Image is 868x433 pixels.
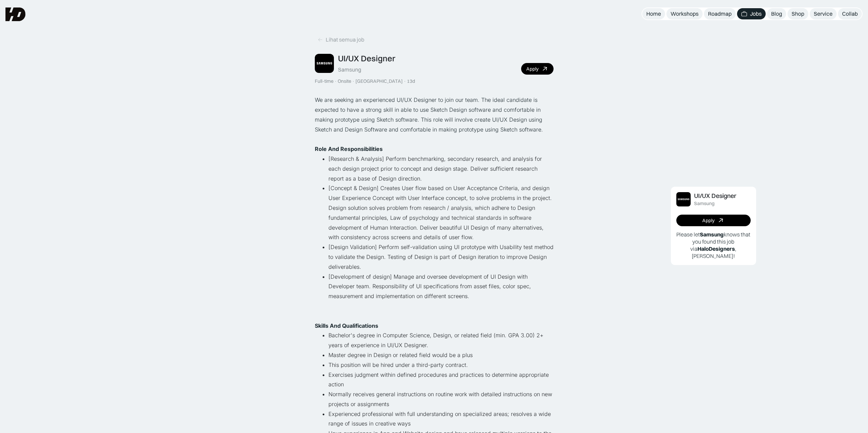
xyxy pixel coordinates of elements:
div: Home [646,10,661,17]
div: Samsung [694,201,715,206]
li: [Design Validation] Perform self-validation using UI prototype with Usability test method to vali... [328,242,554,272]
div: · [334,78,337,84]
li: [Research & Analysis] Perform benchmarking, secondary research, and analysis for each design proj... [328,154,554,183]
li: Exercises judgment within defined procedures and practices to determine appropriate action [328,370,554,390]
div: Samsung [338,66,361,73]
div: 13d [407,78,415,84]
a: Roadmap [704,8,736,19]
li: This position will be hired under a third-party contract. [328,360,554,370]
a: Collab [838,8,862,19]
b: HaloDesigners [697,245,735,252]
a: Apply [676,215,751,226]
div: Jobs [750,10,762,17]
div: Apply [702,218,715,223]
a: Apply [521,63,554,75]
a: Workshops [666,8,703,19]
div: Collab [842,10,858,17]
img: Job Image [676,192,691,206]
a: Service [810,8,837,19]
a: Lihat semua job [315,34,367,45]
p: ‍ [315,134,554,144]
img: Job Image [315,54,334,73]
div: Apply [526,66,539,72]
div: UI/UX Designer [694,192,736,200]
a: Blog [767,8,786,19]
div: Roadmap [708,10,732,17]
p: ‍ [315,144,554,154]
b: Samsung [700,231,724,238]
div: · [352,78,355,84]
strong: Skills And Qualifications [315,322,378,329]
div: Workshops [671,10,698,17]
li: Experienced professional with full understanding on specialized areas; resolves a wide range of i... [328,409,554,429]
div: Shop [792,10,804,17]
a: Shop [788,8,808,19]
div: UI/UX Designer [338,53,395,63]
li: Normally receives general instructions on routine work with detailed instructions on new projects... [328,389,554,409]
div: [GEOGRAPHIC_DATA] [355,78,403,84]
li: Bachelor's degree in Computer Science, Design, or related field (min. GPA 3.00) 2+ years of exper... [328,330,554,350]
p: We are seeking an experienced UI/UX Designer to join our team. The ideal candidate is expected to... [315,95,554,134]
div: Service [814,10,833,17]
p: Please let knows that you found this job via , [PERSON_NAME]! [676,231,751,259]
a: Jobs [737,8,766,19]
div: Blog [771,10,782,17]
div: · [403,78,406,84]
li: [Development of design] Manage and oversee development of UI Design with Developer team. Responsi... [328,272,554,321]
div: Onsite [338,78,351,84]
li: [Concept & Design] Creates User flow based on User Acceptance Criteria, and design User Experienc... [328,183,554,242]
a: Home [642,8,665,19]
strong: Role And Responsibilities [315,145,383,152]
div: Full-time [315,78,334,84]
li: Master degree in Design or related field would be a plus [328,350,554,360]
div: Lihat semua job [326,36,364,43]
